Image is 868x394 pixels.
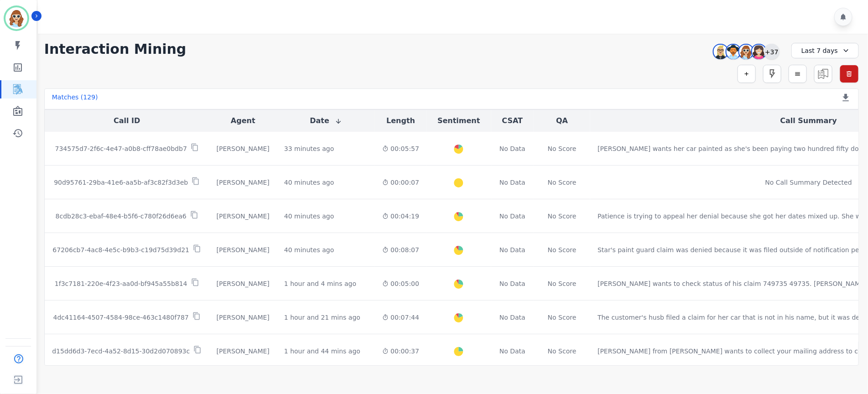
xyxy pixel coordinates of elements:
[499,279,527,288] div: No Data
[284,279,356,288] div: 1 hour and 4 mins ago
[217,347,270,356] div: [PERSON_NAME]
[44,41,187,57] h1: Interaction Mining
[382,212,419,221] div: 00:04:19
[499,144,527,153] div: No Data
[284,245,334,254] div: 40 minutes ago
[382,279,419,288] div: 00:05:00
[548,347,577,356] div: No Score
[382,313,419,322] div: 00:07:44
[231,115,255,126] button: Agent
[499,347,527,356] div: No Data
[382,245,419,254] div: 00:08:07
[217,245,270,254] div: [PERSON_NAME]
[502,115,523,126] button: CSAT
[764,44,780,59] div: +37
[54,178,188,187] p: 90d95761-29ba-41e6-aa5b-af3c82f3d3eb
[52,347,190,356] p: d15dd6d3-7ecd-4a52-8d15-30d2d070893c
[499,178,527,187] div: No Data
[386,115,415,126] button: Length
[437,115,480,126] button: Sentiment
[548,178,577,187] div: No Score
[548,144,577,153] div: No Score
[114,115,140,126] button: Call ID
[284,144,334,153] div: 33 minutes ago
[284,347,360,356] div: 1 hour and 44 mins ago
[780,115,837,126] button: Call Summary
[548,212,577,221] div: No Score
[56,212,187,221] p: 8cdb28c3-ebaf-48e4-b5f6-c780f26d6ea6
[548,245,577,254] div: No Score
[284,212,334,221] div: 40 minutes ago
[791,43,859,58] div: Last 7 days
[556,115,568,126] button: QA
[310,115,342,126] button: Date
[52,245,189,254] p: 67206cb7-4ac8-4e5c-b9b3-c19d75d39d21
[499,212,527,221] div: No Data
[53,313,189,322] p: 4dc41164-4507-4584-98ce-463c1480f787
[548,313,577,322] div: No Score
[284,178,334,187] div: 40 minutes ago
[217,178,270,187] div: [PERSON_NAME]
[284,313,360,322] div: 1 hour and 21 mins ago
[382,347,419,356] div: 00:00:37
[217,279,270,288] div: [PERSON_NAME]
[55,144,187,153] p: 734575d7-2f6c-4e47-a0b8-cff78ae0bdb7
[548,279,577,288] div: No Score
[52,93,98,105] div: Matches ( 129 )
[217,313,270,322] div: [PERSON_NAME]
[5,7,27,29] img: Bordered avatar
[217,212,270,221] div: [PERSON_NAME]
[382,144,419,153] div: 00:05:57
[55,279,187,288] p: 1f3c7181-220e-4f23-aa0d-bf945a55b814
[499,313,527,322] div: No Data
[382,178,419,187] div: 00:00:07
[217,144,270,153] div: [PERSON_NAME]
[499,245,527,254] div: No Data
